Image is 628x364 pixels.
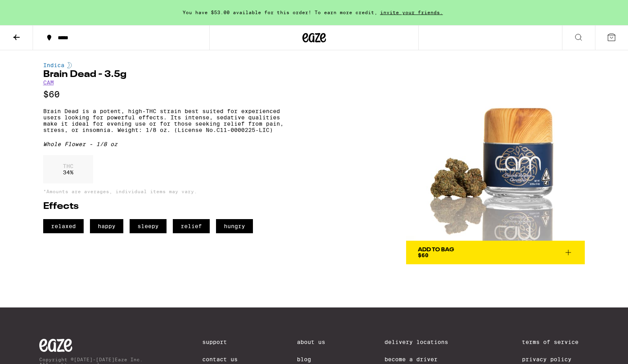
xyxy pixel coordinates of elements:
span: happy [90,219,123,233]
img: CAM - Brain Dead - 3.5g [406,62,585,241]
div: Add To Bag [418,247,454,252]
a: Become a Driver [384,356,462,362]
a: Blog [297,356,325,362]
a: CAM [43,79,54,86]
a: Support [202,339,238,345]
span: invite your friends. [377,10,446,15]
div: 34 % [43,155,93,183]
p: $60 [43,90,287,99]
span: $60 [418,252,428,258]
a: Terms of Service [522,339,589,345]
span: relief [173,219,210,233]
button: Add To Bag$60 [406,241,585,264]
span: sleepy [130,219,167,233]
div: Indica [43,62,287,68]
span: You have $53.00 available for this order! To earn more credit, [183,10,377,15]
p: *Amounts are averages, individual items may vary. [43,189,287,194]
div: Whole Flower - 1/8 oz [43,141,287,147]
p: Brain Dead is a potent, high-THC strain best suited for experienced users looking for powerful ef... [43,108,287,133]
a: Privacy Policy [522,356,589,362]
span: relaxed [43,219,84,233]
a: Contact Us [202,356,238,362]
a: Delivery Locations [384,339,462,345]
span: hungry [216,219,253,233]
a: About Us [297,339,325,345]
h1: Brain Dead - 3.5g [43,70,287,79]
img: indicaColor.svg [67,62,72,68]
p: THC [63,163,73,169]
h2: Effects [43,202,287,211]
